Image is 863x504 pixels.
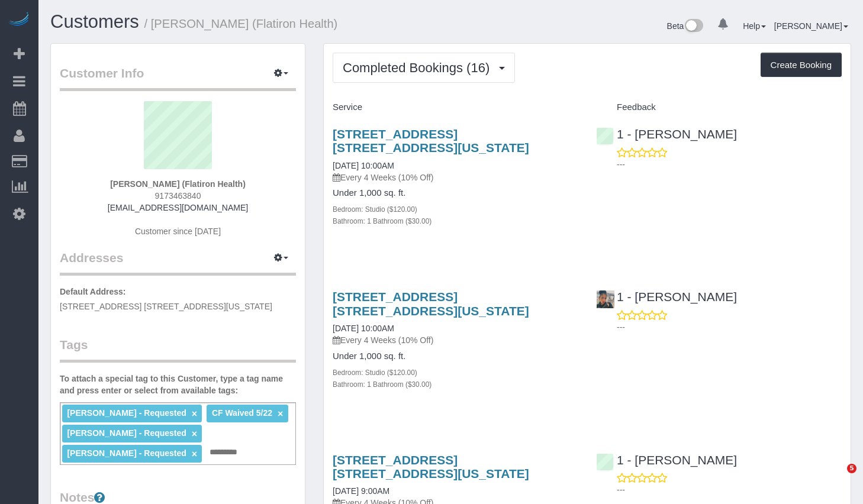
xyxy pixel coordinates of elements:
a: × [192,449,197,459]
a: [DATE] 10:00AM [333,324,394,333]
small: Bathroom: 1 Bathroom ($30.00) [333,380,431,389]
a: Help [743,21,766,31]
a: [DATE] 9:00AM [333,486,389,496]
img: New interface [684,19,703,34]
legend: Tags [60,336,296,363]
strong: [PERSON_NAME] (Flatiron Health) [110,179,246,189]
p: Every 4 Weeks (10% Off) [333,334,578,346]
img: Automaid Logo [7,12,31,28]
p: --- [617,321,842,333]
span: [STREET_ADDRESS] [STREET_ADDRESS][US_STATE] [60,302,272,311]
iframe: Intercom live chat [823,464,851,492]
a: 1 - [PERSON_NAME] [596,453,737,467]
h4: Service [333,102,578,112]
button: Create Booking [761,53,842,77]
span: [PERSON_NAME] - Requested [67,448,186,458]
small: Bedroom: Studio ($120.00) [333,369,417,377]
a: Customers [50,11,139,32]
a: × [278,409,283,419]
p: --- [617,484,842,496]
span: CF Waived 5/22 [212,408,272,418]
small: / [PERSON_NAME] (Flatiron Health) [144,17,338,30]
p: Every 4 Weeks (10% Off) [333,172,578,183]
a: 1 - [PERSON_NAME] [596,290,737,303]
label: To attach a special tag to this Customer, type a tag name and press enter or select from availabl... [60,373,296,396]
h4: Under 1,000 sq. ft. [333,351,578,361]
button: Completed Bookings (16) [333,53,515,83]
h4: Feedback [596,102,842,112]
a: Beta [667,21,704,31]
legend: Customer Info [60,64,296,91]
span: Completed Bookings (16) [343,60,495,75]
a: [EMAIL_ADDRESS][DOMAIN_NAME] [108,203,248,212]
a: [STREET_ADDRESS] [STREET_ADDRESS][US_STATE] [333,290,529,317]
label: Default Address: [60,286,126,298]
span: 9173463840 [155,191,201,201]
span: 5 [847,464,856,473]
span: [PERSON_NAME] - Requested [67,428,186,438]
p: --- [617,159,842,170]
a: [STREET_ADDRESS] [STREET_ADDRESS][US_STATE] [333,127,529,154]
a: 1 - [PERSON_NAME] [596,127,737,141]
a: [PERSON_NAME] [774,21,848,31]
a: × [192,409,197,419]
small: Bathroom: 1 Bathroom ($30.00) [333,217,431,225]
a: [DATE] 10:00AM [333,161,394,170]
img: 1 - Marlenyn Robles [597,290,614,308]
h4: Under 1,000 sq. ft. [333,188,578,198]
small: Bedroom: Studio ($120.00) [333,205,417,214]
span: Customer since [DATE] [135,227,221,236]
span: [PERSON_NAME] - Requested [67,408,186,418]
a: × [192,429,197,439]
a: [STREET_ADDRESS] [STREET_ADDRESS][US_STATE] [333,453,529,480]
